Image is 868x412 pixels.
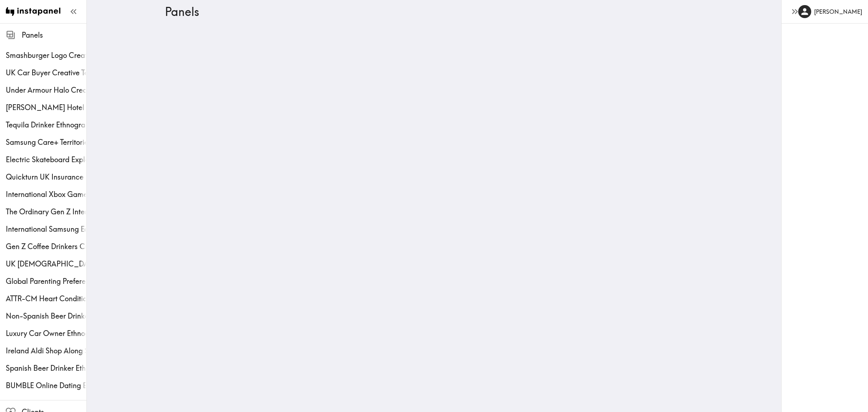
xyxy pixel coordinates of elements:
span: Under Armour Halo Creative Testing [6,85,86,95]
span: Smashburger Logo Creative Testing [6,50,86,60]
span: Quickturn UK Insurance Exploratory [6,172,86,182]
span: Luxury Car Owner Ethnography [6,328,86,339]
span: Gen Z Coffee Drinkers Creative Testing [6,241,86,252]
div: Conrad Hotel Customer Ethnography [6,102,86,113]
div: UK Female Healthy Eating Ethnography [6,259,86,269]
span: Tequila Drinker Ethnography [6,120,86,130]
span: UK [DEMOGRAPHIC_DATA] Healthy Eating Ethnography [6,259,86,269]
span: BUMBLE Online Dating Ethnography [6,381,86,391]
h3: Panels [165,5,697,18]
span: Non-Spanish Beer Drinker Ethnography [6,311,86,321]
span: Spanish Beer Drinker Ethnography [6,363,86,373]
span: International Samsung Earphone Ethnography [6,224,86,234]
h6: [PERSON_NAME] [814,8,862,16]
span: Panels [22,30,86,40]
span: International Xbox Game Pass Exploratory [6,189,86,199]
span: [PERSON_NAME] Hotel Customer Ethnography [6,102,86,113]
span: UK Car Buyer Creative Testing [6,68,86,78]
span: The Ordinary Gen Z International Creative Testing [6,207,86,217]
span: ATTR-CM Heart Condition Patients Ethnography [6,294,86,304]
span: Ireland Aldi Shop Along Study [6,346,86,356]
span: Electric Skateboard Exploratory [6,155,86,165]
span: Samsung Care+ Territories Creative Testing [6,137,86,147]
span: Global Parenting Preferences Shop-Along [6,276,86,286]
